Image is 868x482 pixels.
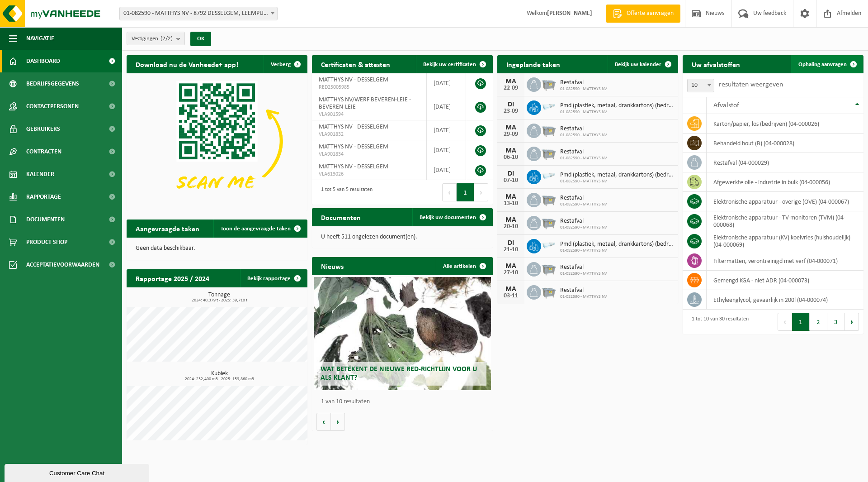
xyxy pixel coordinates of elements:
div: DI [502,101,520,108]
span: Restafval [560,264,607,271]
h2: Ingeplande taken [497,55,569,73]
span: RED25005985 [319,84,420,91]
button: Vestigingen(2/2) [127,32,185,45]
span: Dashboard [26,50,60,72]
span: MATTHYS NV - DESSELGEM [319,143,388,150]
span: Restafval [560,287,607,294]
count: (2/2) [160,36,173,42]
a: Bekijk rapportage [240,269,307,287]
span: Navigatie [26,27,54,50]
td: afgewerkte olie - industrie in bulk (04-000056) [707,172,863,192]
span: Restafval [560,148,607,156]
span: Kalender [26,163,54,186]
button: OK [190,32,211,46]
div: 21-10 [502,247,520,253]
span: 01-082590 - MATTHYS NV [560,110,674,115]
span: 01-082590 - MATTHYS NV [560,133,607,138]
td: [DATE] [427,93,466,120]
td: restafval (04-000029) [707,153,863,172]
span: Restafval [560,195,607,202]
img: WB-2500-GAL-GY-01 [541,122,557,138]
button: 3 [827,313,845,331]
span: Bekijk uw kalender [615,62,661,67]
img: WB-2500-GAL-GY-01 [541,191,557,207]
span: MATTHYS NV - DESSELGEM [319,124,388,130]
span: 01-082590 - MATTHYS NV [560,179,674,184]
span: Rapportage [26,186,61,208]
button: 1 [457,183,474,201]
span: Contracten [26,140,61,163]
td: gemengd KGA - niet ADR (04-000073) [707,271,863,290]
span: Restafval [560,79,607,86]
td: [DATE] [427,160,466,180]
div: MA [502,286,520,293]
img: WB-2500-GAL-GY-01 [541,215,557,230]
h2: Aangevraagde taken [127,220,208,237]
span: Toon de aangevraagde taken [221,226,291,232]
a: Wat betekent de nieuwe RED-richtlijn voor u als klant? [314,277,491,390]
h2: Documenten [312,208,370,226]
a: Alle artikelen [436,257,492,275]
span: Pmd (plastiek, metaal, drankkartons) (bedrijven) [560,102,674,110]
button: Volgende [331,413,345,431]
td: elektronische apparatuur (KV) koelvries (huishoudelijk) (04-000069) [707,231,863,251]
span: MATTHYS NV/WERF BEVEREN-LEIE - BEVEREN-LEIE [319,96,411,110]
span: Restafval [560,125,607,133]
div: 13-10 [502,200,520,207]
td: karton/papier, los (bedrijven) (04-000026) [707,114,863,134]
div: 07-10 [502,177,520,184]
div: MA [502,262,520,270]
p: U heeft 511 ongelezen document(en). [321,234,484,240]
a: Ophaling aanvragen [791,55,863,73]
td: [DATE] [427,120,466,140]
span: 2024: 40,379 t - 2025: 39,710 t [131,298,307,303]
img: WB-2500-GAL-GY-01 [541,284,557,299]
div: DI [502,170,520,177]
span: 10 [687,79,714,92]
td: [DATE] [427,140,466,160]
span: 01-082590 - MATTHYS NV - 8792 DESSELGEM, LEEMPUTSTRAAT 75 [120,7,277,20]
div: 23-09 [502,108,520,115]
span: Gebruikers [26,118,60,140]
h3: Kubiek [131,371,307,382]
span: Restafval [560,218,607,225]
span: Afvalstof [713,102,739,109]
h2: Uw afvalstoffen [683,55,749,73]
span: 01-082590 - MATTHYS NV - 8792 DESSELGEM, LEEMPUTSTRAAT 75 [119,7,278,20]
span: Pmd (plastiek, metaal, drankkartons) (bedrijven) [560,241,674,248]
span: 01-082590 - MATTHYS NV [560,248,674,253]
iframe: chat widget [5,462,151,482]
div: 29-09 [502,131,520,138]
div: 22-09 [502,85,520,91]
div: DI [502,239,520,247]
img: LP-SK-00120-HPE-11 [541,238,557,253]
span: 01-082590 - MATTHYS NV [560,202,607,207]
span: Contactpersonen [26,95,79,118]
td: ethyleenglycol, gevaarlijk in 200l (04-000074) [707,290,863,310]
img: Download de VHEPlus App [127,73,307,209]
span: 01-082590 - MATTHYS NV [560,225,607,230]
button: Verberg [264,55,307,73]
div: 20-10 [502,224,520,230]
p: 1 van 10 resultaten [321,399,488,405]
div: MA [502,216,520,224]
td: elektronische apparatuur - overige (OVE) (04-000067) [707,192,863,211]
span: 01-082590 - MATTHYS NV [560,156,607,161]
span: Pmd (plastiek, metaal, drankkartons) (bedrijven) [560,172,674,179]
span: Bedrijfsgegevens [26,72,79,95]
a: Bekijk uw documenten [412,208,492,226]
img: WB-2500-GAL-GY-01 [541,145,557,161]
div: MA [502,78,520,85]
a: Bekijk uw kalender [608,55,677,73]
button: Previous [442,183,457,201]
div: 06-10 [502,154,520,161]
div: 1 tot 10 van 30 resultaten [687,312,749,332]
a: Offerte aanvragen [606,5,680,23]
span: 10 [688,79,714,92]
div: MA [502,147,520,154]
a: Bekijk uw certificaten [416,55,492,73]
span: Verberg [271,62,291,67]
span: 2024: 232,400 m3 - 2025: 159,860 m3 [131,377,307,382]
div: MA [502,193,520,200]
